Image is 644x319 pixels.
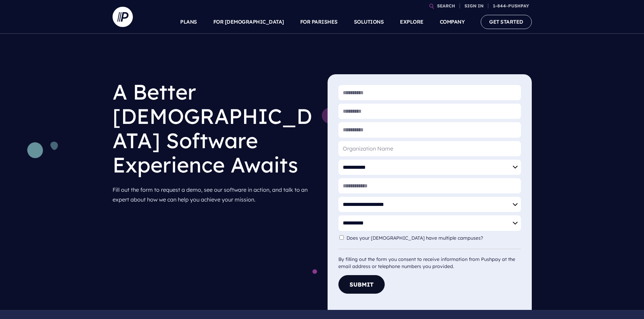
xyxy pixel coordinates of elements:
[400,10,424,34] a: EXPLORE
[338,249,521,270] div: By filling out the form you consent to receive information from Pushpay at the email address or t...
[338,275,385,294] button: Submit
[440,10,465,34] a: COMPANY
[113,74,317,182] h1: A Better [DEMOGRAPHIC_DATA] Software Experience Awaits
[213,10,284,34] a: FOR [DEMOGRAPHIC_DATA]
[338,141,521,156] input: Organization Name
[481,15,532,29] a: GET STARTED
[300,10,338,34] a: FOR PARISHES
[113,182,317,207] p: Fill out the form to request a demo, see our software in action, and talk to an expert about how ...
[180,10,197,34] a: PLANS
[354,10,384,34] a: SOLUTIONS
[347,235,486,241] label: Does your [DEMOGRAPHIC_DATA] have multiple campuses?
